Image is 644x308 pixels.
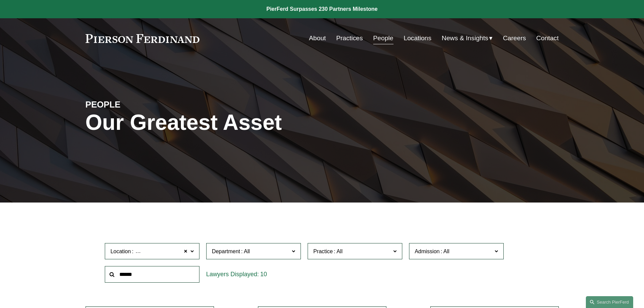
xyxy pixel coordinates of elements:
span: Admission [415,248,440,254]
h4: PEOPLE [86,99,204,110]
span: Location [111,248,131,254]
a: Search this site [586,296,633,308]
a: About [309,32,326,45]
span: News & Insights [442,32,488,44]
h1: Our Greatest Asset [86,110,401,135]
span: 10 [260,271,267,278]
a: Practices [336,32,363,45]
span: [GEOGRAPHIC_DATA] [135,247,191,256]
span: Department [212,248,240,254]
a: folder dropdown [442,32,493,45]
a: People [373,32,393,45]
span: Practice [313,248,333,254]
a: Careers [503,32,526,45]
a: Contact [536,32,558,45]
a: Locations [404,32,431,45]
